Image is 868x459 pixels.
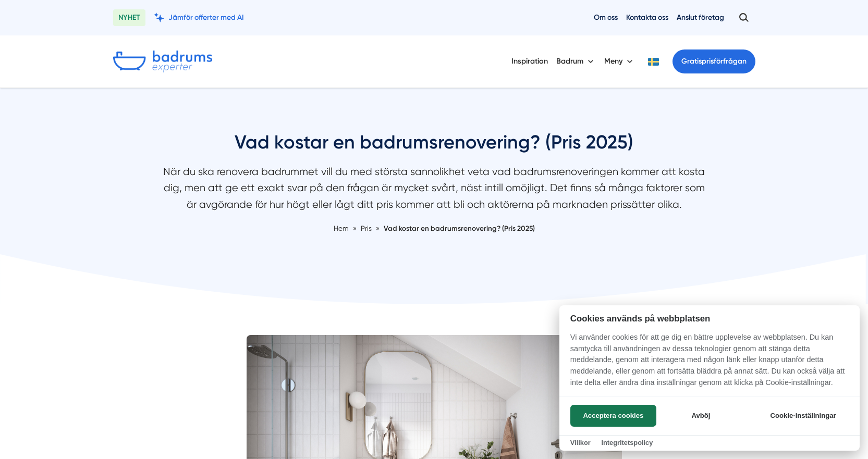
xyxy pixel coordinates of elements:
a: Villkor [570,439,591,446]
button: Avböj [659,405,742,427]
button: Cookie-inställningar [757,405,849,427]
p: Vi använder cookies för att ge dig en bättre upplevelse av webbplatsen. Du kan samtycka till anvä... [559,332,860,395]
h2: Cookies används på webbplatsen [559,314,860,324]
a: Integritetspolicy [601,439,653,446]
button: Acceptera cookies [570,405,656,427]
